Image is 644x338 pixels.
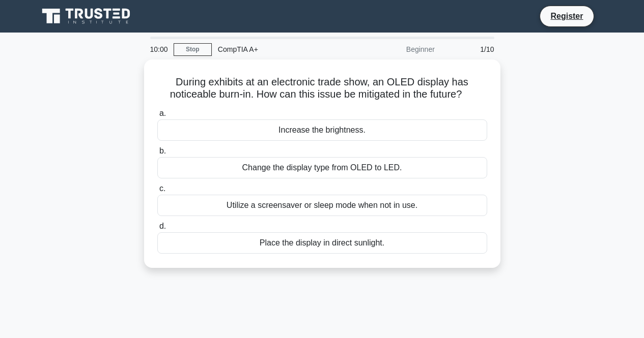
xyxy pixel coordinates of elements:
[212,39,352,59] div: CompTIA A+
[352,39,441,59] div: Beginner
[157,195,487,216] div: Utilize a screensaver or sleep mode when not in use.
[144,39,174,59] div: 10:00
[159,222,166,230] span: d.
[159,184,165,193] span: c.
[159,146,166,155] span: b.
[156,76,488,101] h5: During exhibits at an electronic trade show, an OLED display has noticeable burn-in. How can this...
[544,10,589,22] a: Register
[157,157,487,178] div: Change the display type from OLED to LED.
[159,109,166,117] span: a.
[441,39,500,59] div: 1/10
[157,232,487,254] div: Place the display in direct sunlight.
[174,43,212,56] a: Stop
[157,119,487,141] div: Increase the brightness.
